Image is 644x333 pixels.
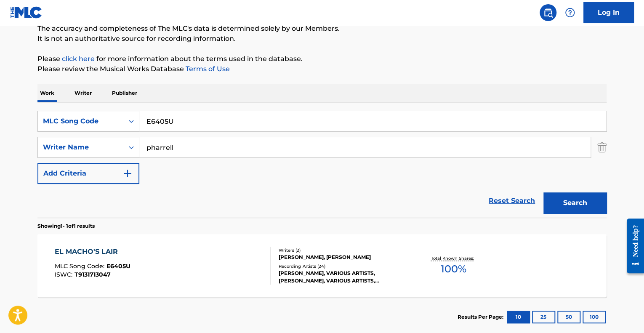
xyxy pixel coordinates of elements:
div: Writers ( 2 ) [279,247,406,253]
img: help [565,8,575,18]
p: Results Per Page: [458,313,506,321]
img: search [543,8,553,18]
button: 10 [507,311,530,323]
p: Please review the Musical Works Database [37,64,607,74]
p: Work [37,84,57,102]
div: Help [562,4,578,21]
div: Recording Artists ( 24 ) [279,263,406,269]
button: 50 [557,311,580,323]
img: Delete Criterion [597,137,607,158]
a: Reset Search [484,192,539,210]
a: Log In [583,2,634,23]
span: ISWC : [55,271,75,278]
button: Add Criteria [37,163,139,184]
span: 100 % [440,261,466,277]
div: Writer Name [43,142,119,152]
p: Showing 1 - 1 of 1 results [37,222,95,230]
form: Search Form [37,111,607,218]
div: MLC Song Code [43,116,119,126]
span: E6405U [106,262,130,270]
p: The accuracy and completeness of The MLC's data is determined solely by our Members. [37,24,607,34]
div: EL MACHO'S LAIR [55,247,130,257]
a: Public Search [540,4,556,21]
a: click here [62,55,95,63]
img: MLC Logo [10,6,43,19]
a: EL MACHO'S LAIRMLC Song Code:E6405UISWC:T9131713047Writers (2)[PERSON_NAME], [PERSON_NAME]Recordi... [37,234,607,297]
button: 100 [583,311,606,323]
button: Search [543,192,607,213]
p: Publisher [109,84,140,102]
p: Writer [72,84,94,102]
p: Total Known Shares: [431,255,476,261]
img: 9d2ae6d4665cec9f34b9.svg [122,168,133,178]
span: MLC Song Code : [55,262,106,270]
a: Terms of Use [184,65,230,73]
span: T9131713047 [75,271,111,278]
div: [PERSON_NAME], VARIOUS ARTISTS, [PERSON_NAME], VARIOUS ARTISTS, [PERSON_NAME] [279,269,406,285]
button: 25 [532,311,555,323]
p: Please for more information about the terms used in the database. [37,54,607,64]
p: It is not an authoritative source for recording information. [37,34,607,44]
div: [PERSON_NAME], [PERSON_NAME] [279,253,406,261]
iframe: Resource Center [620,212,644,280]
